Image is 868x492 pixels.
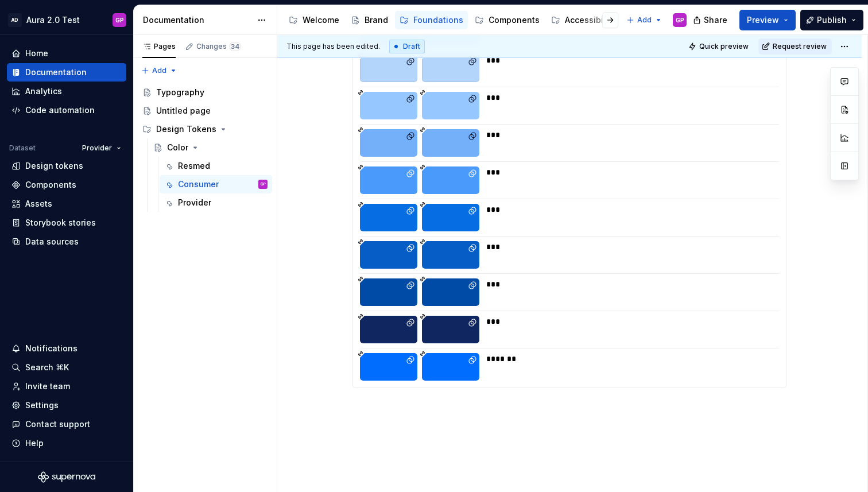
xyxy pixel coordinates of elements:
a: Welcome [284,11,344,29]
a: Storybook stories [7,214,126,232]
div: Analytics [25,86,62,97]
a: Accessibility [547,11,620,29]
div: AD [8,13,22,27]
span: Share [704,14,727,26]
button: ADAura 2.0 TestGP [2,7,131,32]
div: Code automation [25,104,95,116]
div: Untitled page [156,105,211,117]
button: Add [623,12,666,28]
a: Analytics [7,82,126,100]
button: Request review [758,38,832,55]
div: Assets [25,198,52,210]
a: Provider [160,193,272,212]
a: Color [149,138,272,157]
div: Aura 2.0 Test [26,14,80,26]
div: Data sources [25,236,79,247]
span: Publish [817,14,847,26]
button: Search ⌘K [7,358,126,377]
div: Color [167,142,188,153]
a: Design tokens [7,157,126,175]
div: Resmed [178,160,210,172]
div: Contact support [25,419,90,430]
button: Publish [800,10,863,30]
button: Add [138,63,181,79]
div: Brand [365,14,388,26]
div: Changes [196,42,241,51]
a: Components [7,176,126,194]
a: ConsumerGP [160,175,272,193]
div: Invite team [25,381,70,392]
a: Home [7,44,126,63]
div: Components [25,179,76,191]
div: Dataset [9,144,36,153]
span: Add [152,66,166,75]
div: Home [25,48,48,59]
button: Quick preview [685,38,754,55]
svg: Supernova Logo [38,471,95,483]
span: 34 [229,42,241,51]
div: Components [489,14,540,26]
a: Foundations [395,11,468,29]
div: Page tree [284,9,621,32]
a: Settings [7,396,126,414]
span: Provider [82,144,112,153]
button: Help [7,434,126,452]
div: Typography [156,87,204,98]
a: Typography [138,83,272,102]
button: Preview [739,10,796,30]
div: Design Tokens [138,120,272,138]
button: Share [687,10,735,30]
span: Preview [747,14,779,26]
div: Storybook stories [25,217,96,228]
div: Design Tokens [156,123,216,135]
a: Brand [346,11,393,29]
div: Pages [142,42,176,51]
div: Notifications [25,343,77,354]
button: Contact support [7,415,126,433]
div: Documentation [143,14,251,26]
div: Settings [25,400,59,411]
div: GP [115,16,124,25]
div: Consumer [178,179,219,190]
div: Accessibility [565,14,615,26]
div: Search ⌘K [25,362,69,373]
a: Code automation [7,101,126,119]
a: Components [470,11,544,29]
div: GP [676,16,684,25]
a: Invite team [7,377,126,396]
div: Page tree [138,83,272,212]
div: Documentation [25,67,87,78]
button: Provider [77,140,126,156]
a: Documentation [7,63,126,82]
div: Draft [389,40,425,53]
div: Foundations [413,14,463,26]
div: Help [25,437,44,449]
div: Design tokens [25,160,83,172]
div: Welcome [303,14,339,26]
a: Resmed [160,157,272,175]
span: Request review [773,42,827,51]
a: Assets [7,195,126,213]
span: This page has been edited. [286,42,380,51]
button: Notifications [7,339,126,358]
a: Data sources [7,233,126,251]
span: Quick preview [699,42,749,51]
div: Provider [178,197,211,208]
div: GP [261,179,266,190]
a: Untitled page [138,102,272,120]
span: Add [637,16,652,25]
